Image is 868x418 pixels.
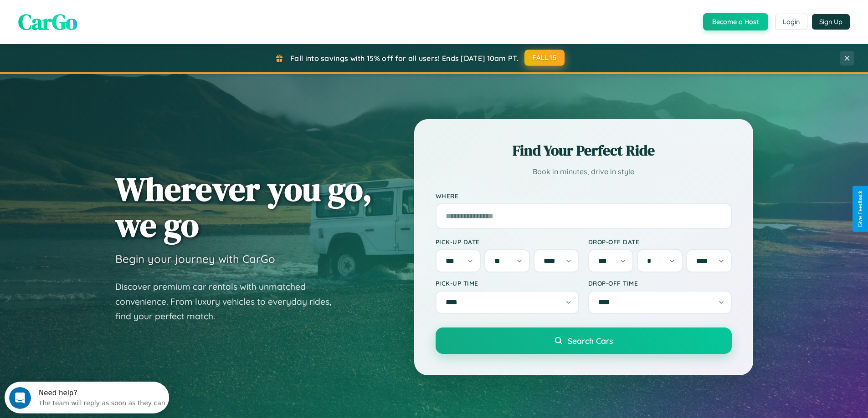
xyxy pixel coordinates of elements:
[436,192,732,200] label: Where
[115,252,275,266] h3: Begin your journey with CarGo
[812,14,850,30] button: Sign Up
[775,14,807,30] button: Login
[436,238,579,246] label: Pick-up Date
[4,4,169,29] div: Open Intercom Messenger
[857,191,863,227] div: Give Feedback
[115,171,372,243] h1: Wherever you go, we go
[34,8,161,15] div: Need help?
[588,238,732,246] label: Drop-off Date
[34,15,161,25] div: The team will reply as soon as they can
[9,387,31,409] iframe: Intercom live chat
[115,279,343,324] p: Discover premium car rentals with unmatched convenience. From luxury vehicles to everyday rides, ...
[290,54,519,63] span: Fall into savings with 15% off for all users! Ends [DATE] 10am PT.
[436,141,732,161] h2: Find Your Perfect Ride
[588,279,732,287] label: Drop-off Time
[436,279,579,287] label: Pick-up Time
[524,50,565,66] button: FALL15
[568,336,613,346] span: Search Cars
[5,382,169,413] iframe: Intercom live chat discovery launcher
[436,165,732,178] p: Book in minutes, drive in style
[703,13,768,30] button: Become a Host
[436,327,732,354] button: Search Cars
[18,7,77,37] span: CarGo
